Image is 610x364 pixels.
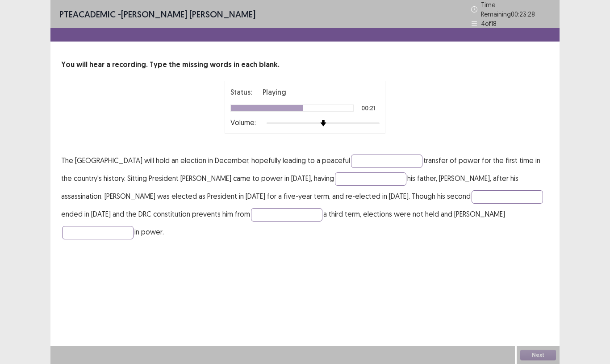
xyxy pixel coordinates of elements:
p: - [PERSON_NAME] [PERSON_NAME] [59,8,255,21]
p: 4 of 18 [481,19,497,28]
p: The [GEOGRAPHIC_DATA] will hold an election in December, hopefully leading to a peaceful transfer... [61,151,549,241]
p: Status: [230,87,252,97]
span: PTE academic [59,8,116,20]
p: Volume: [230,117,256,128]
img: arrow-thumb [320,120,326,126]
p: Playing [263,87,286,97]
p: You will hear a recording. Type the missing words in each blank. [61,59,549,70]
p: 00:21 [361,105,376,111]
